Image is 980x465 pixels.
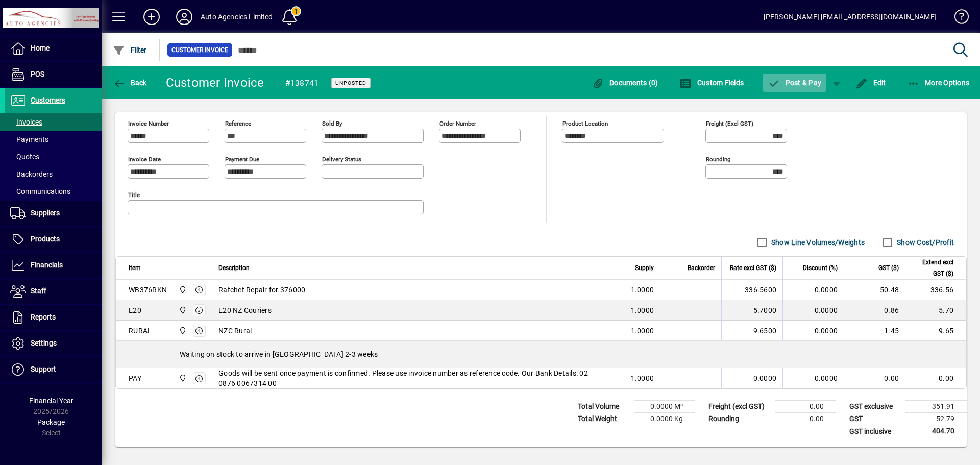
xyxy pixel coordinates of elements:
span: Backorders [10,170,53,178]
span: Customers [31,96,65,104]
td: 0.0000 M³ [634,401,695,413]
span: 1.0000 [631,285,654,295]
div: [PERSON_NAME] [EMAIL_ADDRESS][DOMAIN_NAME] [764,9,937,25]
span: GST ($) [878,262,899,274]
span: Payments [10,135,48,143]
div: Waiting on stock to arrive in [GEOGRAPHIC_DATA] 2-3 weeks [116,341,966,368]
div: 336.5600 [728,285,776,295]
span: Unposted [335,80,366,86]
span: Quotes [10,153,39,161]
span: Back [113,79,147,87]
td: 336.56 [905,280,966,300]
td: GST inclusive [844,425,905,438]
span: Support [31,365,56,373]
span: Discount (%) [803,262,838,274]
span: Ratchet Repair for 376000 [218,285,305,295]
span: Home [31,44,50,52]
span: Staff [31,287,46,295]
td: 5.70 [905,300,966,321]
a: Backorders [5,165,102,183]
div: 9.6500 [728,326,776,336]
div: 5.7000 [728,305,776,315]
a: Settings [5,331,102,356]
td: GST exclusive [844,401,905,413]
a: Payments [5,131,102,148]
a: Support [5,357,102,382]
span: Filter [113,46,147,54]
span: Reports [31,313,56,321]
span: E20 NZ Couriers [218,305,272,315]
a: Invoices [5,113,102,131]
td: GST [844,413,905,425]
span: Package [37,418,65,426]
span: Edit [855,79,886,87]
label: Show Cost/Profit [895,237,954,248]
a: Suppliers [5,201,102,226]
mat-label: Rounding [706,156,730,163]
mat-label: Product location [562,120,608,127]
div: 0.0000 [728,373,776,383]
mat-label: Freight (excl GST) [706,120,753,127]
td: 0.00 [905,368,966,388]
span: Suppliers [31,209,60,217]
td: 52.79 [905,413,967,425]
td: 0.0000 [782,300,844,321]
a: Products [5,227,102,252]
td: Total Weight [573,413,634,425]
td: 0.0000 [782,321,844,341]
span: Rate excl GST ($) [730,262,776,274]
span: Item [129,262,141,274]
mat-label: Invoice date [128,156,161,163]
button: Filter [110,41,150,59]
td: 0.86 [844,300,905,321]
div: WB376RKN [129,285,167,295]
a: Quotes [5,148,102,165]
span: Products [31,235,60,243]
span: Goods will be sent once payment is confirmed. Please use invoice number as reference code. Our Ba... [218,368,593,388]
span: Rangiora [176,325,188,336]
td: 50.48 [844,280,905,300]
td: 351.91 [905,401,967,413]
mat-label: Title [128,191,140,199]
span: ost & Pay [768,79,821,87]
td: Total Volume [573,401,634,413]
mat-label: Sold by [322,120,342,127]
td: 0.00 [775,413,836,425]
button: Documents (0) [590,74,661,92]
span: Supply [635,262,654,274]
span: More Options [908,79,970,87]
span: Custom Fields [679,79,744,87]
span: Rangiora [176,305,188,316]
span: Financials [31,261,63,269]
span: Communications [10,187,70,195]
a: Home [5,36,102,61]
mat-label: Order number [439,120,476,127]
a: Communications [5,183,102,200]
span: 1.0000 [631,326,654,336]
div: Auto Agencies Limited [201,9,273,25]
a: Reports [5,305,102,330]
td: 0.0000 Kg [634,413,695,425]
span: Documents (0) [592,79,658,87]
td: 0.00 [844,368,905,388]
div: E20 [129,305,141,315]
a: Staff [5,279,102,304]
button: Custom Fields [677,74,746,92]
td: 0.0000 [782,368,844,388]
td: 1.45 [844,321,905,341]
span: Backorder [688,262,715,274]
span: Extend excl GST ($) [912,257,953,279]
div: RURAL [129,326,152,336]
span: Description [218,262,250,274]
span: Settings [31,339,57,347]
a: Knowledge Base [947,2,967,35]
td: 9.65 [905,321,966,341]
td: Freight (excl GST) [703,401,775,413]
span: Customer Invoice [171,45,228,55]
button: More Options [905,74,972,92]
span: Financial Year [29,397,73,405]
span: NZC Rural [218,326,252,336]
app-page-header-button: Back [102,74,158,92]
td: Rounding [703,413,775,425]
td: 404.70 [905,425,967,438]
